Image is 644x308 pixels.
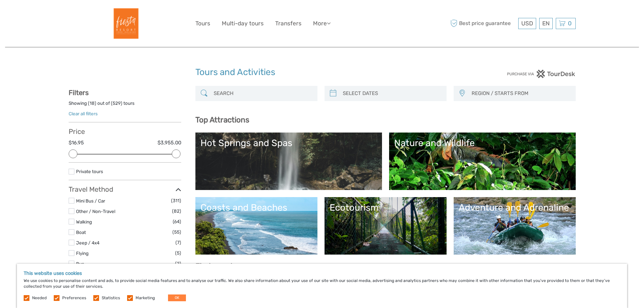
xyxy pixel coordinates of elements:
a: Coasts and Beaches [200,202,312,250]
a: Private tours [76,169,103,174]
a: Multi-day tours [222,19,264,28]
div: Nature and Wildlife [394,138,571,148]
div: Adventure and Adrenaline [459,202,571,213]
label: Marketing [136,295,155,301]
div: Coasts and Beaches [200,202,312,213]
label: $3,955.00 [158,139,181,146]
span: (7) [175,239,181,246]
span: USD [521,20,533,27]
a: Ecotourism [330,202,442,250]
span: (311) [171,197,181,205]
div: Showing ( ) out of ( ) tours [69,100,181,111]
strong: Filters [69,89,89,97]
a: Jeep / 4x4 [76,240,99,245]
a: More [313,19,331,28]
input: SELECT DATES [340,88,443,99]
b: Find your tour [195,262,245,271]
h3: Travel Method [69,185,181,193]
button: REGION / STARTS FROM [469,88,572,99]
a: Tours [195,19,210,28]
a: Bus [76,261,84,266]
span: (5) [175,249,181,257]
a: Clear all filters [69,111,98,116]
img: PurchaseViaTourDesk.png [507,70,575,78]
p: We're away right now. Please check back later! [9,12,76,17]
button: Open LiveChat chat widget [78,10,86,19]
a: Boat [76,230,86,235]
span: (64) [173,218,181,226]
input: SEARCH [211,88,314,99]
div: Ecotourism [330,202,442,213]
span: 0 [567,20,573,27]
img: Fiesta Resort [106,5,143,42]
span: (55) [172,228,181,236]
div: EN [539,18,553,29]
label: 18 [90,100,95,106]
span: (2) [175,260,181,267]
h3: Price [69,127,181,136]
label: Preferences [62,295,86,301]
span: (82) [172,207,181,215]
h5: This website uses cookies [24,270,620,276]
button: OK [168,294,186,301]
div: We use cookies to personalise content and ads, to provide social media features and to analyse ou... [17,264,627,308]
a: Walking [76,219,92,224]
label: $16.95 [69,139,84,146]
h1: Tours and Activities [195,67,449,78]
label: Needed [32,295,47,301]
label: Statistics [102,295,120,301]
a: Hot Springs and Spas [200,138,377,185]
a: Other / Non-Travel [76,209,115,214]
a: Transfers [275,19,302,28]
a: Flying [76,251,89,256]
a: Nature and Wildlife [394,138,571,185]
a: Adventure and Adrenaline [459,202,571,250]
span: Best price guarantee [449,18,517,29]
label: 529 [113,100,121,106]
a: Mini Bus / Car [76,198,105,204]
b: Top Attractions [195,115,249,124]
div: Hot Springs and Spas [200,138,377,148]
